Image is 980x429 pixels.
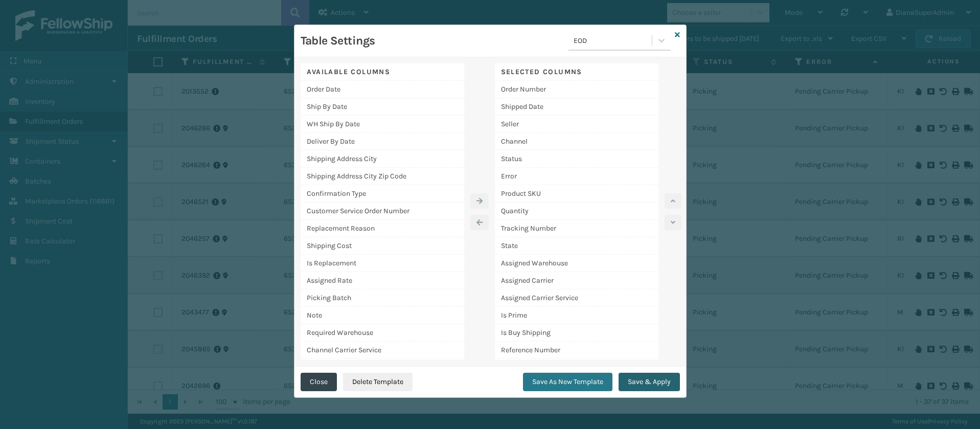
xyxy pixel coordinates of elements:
[495,63,658,81] div: Selected Columns
[301,133,464,150] div: Deliver By Date
[301,373,337,391] button: Close
[495,359,658,376] div: Channel Type
[495,98,658,116] div: Shipped Date
[619,373,680,391] button: Save & Apply
[495,324,658,342] div: Is Buy Shipping
[301,185,464,202] div: Confirmation Type
[495,237,658,255] div: State
[301,220,464,237] div: Replacement Reason
[301,255,464,272] div: Is Replacement
[301,98,464,116] div: Ship By Date
[495,168,658,185] div: Error
[301,63,464,81] div: Available Columns
[301,168,464,185] div: Shipping Address City Zip Code
[495,150,658,168] div: Status
[495,116,658,133] div: Seller
[495,133,658,150] div: Channel
[301,202,464,220] div: Customer Service Order Number
[343,373,413,391] button: Delete Template
[301,81,464,98] div: Order Date
[301,116,464,133] div: WH Ship By Date
[301,342,464,359] div: Channel Carrier Service
[523,373,612,391] button: Save As New Template
[495,202,658,220] div: Quantity
[301,272,464,289] div: Assigned Rate
[495,220,658,237] div: Tracking Number
[301,307,464,324] div: Note
[495,342,658,359] div: Reference Number
[574,35,653,46] div: EOD
[301,237,464,255] div: Shipping Cost
[495,81,658,98] div: Order Number
[495,255,658,272] div: Assigned Warehouse
[495,307,658,324] div: Is Prime
[301,150,464,168] div: Shipping Address City
[301,359,464,376] div: Order Creation Date
[301,324,464,342] div: Required Warehouse
[301,33,375,49] h3: Table Settings
[495,289,658,307] div: Assigned Carrier Service
[301,289,464,307] div: Picking Batch
[495,185,658,202] div: Product SKU
[495,272,658,289] div: Assigned Carrier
